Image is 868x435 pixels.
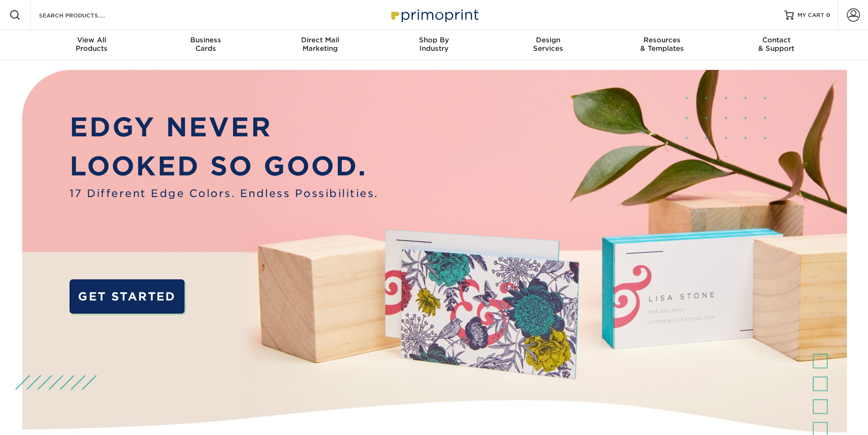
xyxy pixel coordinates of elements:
p: LOOKED SO GOOD. [70,147,379,186]
a: View AllProducts [35,30,149,60]
div: Industry [377,36,491,53]
a: Contact& Support [719,30,833,60]
div: & Support [719,36,833,53]
div: Services [491,36,605,53]
div: & Templates [605,36,719,53]
a: BusinessCards [149,30,263,60]
span: MY CART [798,11,824,19]
a: GET STARTED [70,279,185,314]
span: 17 Different Edge Colors. Endless Possibilities. [70,186,379,201]
a: Resources& Templates [605,30,719,60]
span: 0 [826,12,830,18]
span: Resources [605,36,719,44]
input: SEARCH PRODUCTS..... [38,9,130,21]
span: Design [491,36,605,44]
div: Products [35,36,149,53]
span: View All [35,36,149,44]
div: Marketing [263,36,377,53]
span: Contact [719,36,833,44]
a: Direct MailMarketing [263,30,377,60]
img: Primoprint [387,5,481,25]
p: EDGY NEVER [70,108,379,147]
span: Direct Mail [263,36,377,44]
a: DesignServices [491,30,605,60]
div: Cards [149,36,263,53]
span: Shop By [377,36,491,44]
a: Shop ByIndustry [377,30,491,60]
span: Business [149,36,263,44]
